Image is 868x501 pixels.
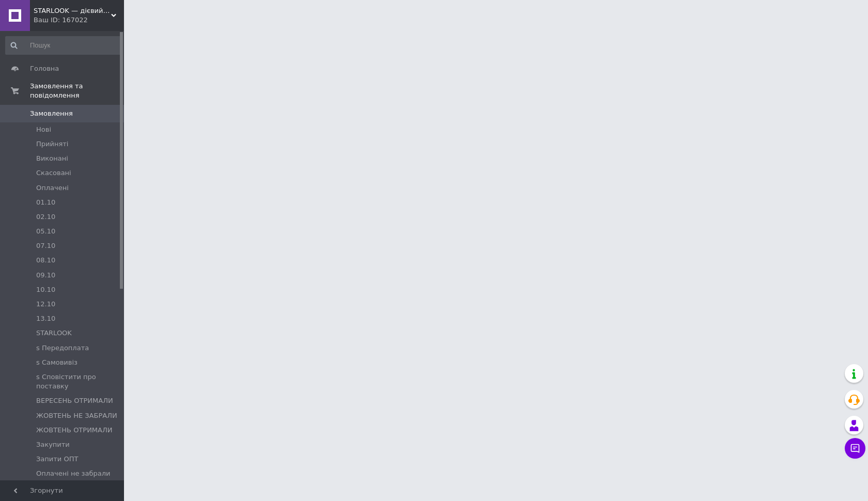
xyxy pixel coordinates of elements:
[30,109,73,118] span: Замовлення
[36,227,55,236] span: 05.10
[36,212,55,222] span: 02.10
[36,139,68,149] span: Прийняті
[36,396,113,405] span: ВЕРЕСЕНЬ ОТРИМАЛИ
[36,300,55,309] span: 12.10
[36,411,117,420] span: ЖОВТЕНЬ НЕ ЗАБРАЛИ
[36,372,121,391] span: s Сповістити про поставку
[36,328,72,338] span: STARLOOK
[36,285,55,294] span: 10.10
[30,82,124,100] span: Замовлення та повідомлення
[36,154,68,163] span: Виконані
[36,271,55,280] span: 09.10
[36,469,110,478] span: Оплачені не забрали
[36,314,55,323] span: 13.10
[36,256,55,265] span: 08.10
[5,36,122,55] input: Пошук
[36,241,55,251] span: 07.10
[36,168,71,178] span: Скасовані
[845,438,865,459] button: Чат з покупцем
[30,64,59,73] span: Головна
[36,198,55,207] span: 01.10
[36,343,89,353] span: s Передоплата
[36,426,112,435] span: ЖОВТЕНЬ ОТРИМАЛИ
[36,358,78,367] span: s Самовивіз
[36,455,78,464] span: Запити ОПТ
[34,15,124,25] div: Ваш ID: 167022
[36,125,51,134] span: Нові
[36,183,69,193] span: Оплачені
[34,6,111,15] span: STARLOOK — дієвий догляд, розкішний макіяж.
[36,440,70,449] span: Закупити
